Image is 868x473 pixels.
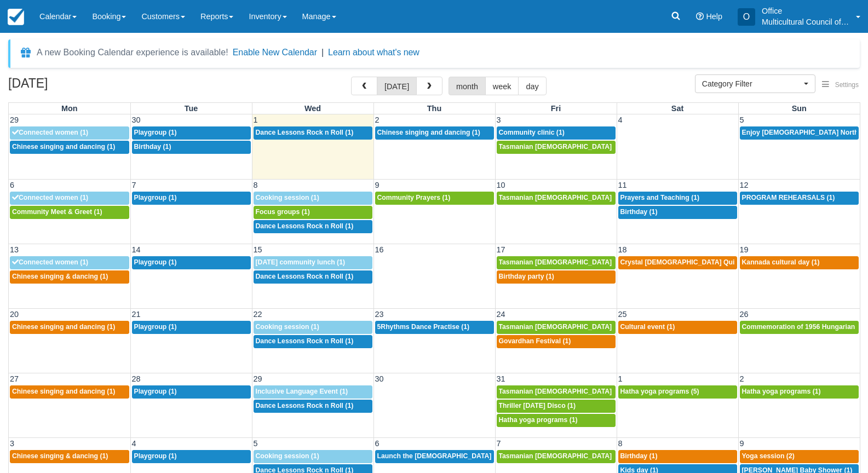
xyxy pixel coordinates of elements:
[132,321,251,334] a: Playgroup (1)
[740,256,859,269] a: Kannada cultural day (1)
[132,385,251,399] a: Playgroup (1)
[9,310,20,319] span: 20
[10,256,129,269] a: Connected women (1)
[256,222,354,230] span: Dance Lessons Rock n Roll (1)
[321,48,324,57] span: |
[620,323,675,331] span: Cultural event (1)
[12,452,108,460] span: Chinese singing & dancing (1)
[835,81,859,89] span: Settings
[256,208,310,216] span: Focus groups (1)
[706,12,722,21] span: Help
[499,129,565,136] span: Community clinic (1)
[37,46,228,59] div: A new Booking Calendar experience is available!
[9,439,15,448] span: 3
[618,206,737,219] a: Birthday (1)
[742,194,835,201] span: PROGRAM REHEARSALS (1)
[377,452,591,460] span: Launch the [DEMOGRAPHIC_DATA] Register Tasmania Chapter. (2)
[374,374,385,383] span: 30
[620,388,699,395] span: Hatha yoga programs (5)
[252,374,263,383] span: 29
[695,74,815,93] button: Category Filter
[256,194,319,201] span: Cooking session (1)
[762,16,849,27] p: Multicultural Council of [GEOGRAPHIC_DATA]
[496,245,507,254] span: 17
[739,116,745,124] span: 5
[449,77,486,95] button: month
[499,416,578,424] span: Hatha yoga programs (1)
[134,143,171,151] span: Birthday (1)
[620,208,658,216] span: Birthday (1)
[131,116,142,124] span: 30
[375,192,494,205] a: Community Prayers (1)
[254,220,372,233] a: Dance Lessons Rock n Roll (1)
[377,323,470,331] span: 5Rhythms Dance Practise (1)
[374,439,381,448] span: 6
[740,450,859,463] a: Yoga session (2)
[618,256,737,269] a: Crystal [DEMOGRAPHIC_DATA] Quiz night (2)
[518,77,546,95] button: day
[256,402,354,409] span: Dance Lessons Rock n Roll (1)
[617,374,624,383] span: 1
[12,258,88,266] span: Connected women (1)
[499,337,571,345] span: Govardhan Festival (1)
[10,206,129,219] a: Community Meet & Greet (1)
[254,192,372,205] a: Cooking session (1)
[131,439,137,448] span: 4
[254,321,372,334] a: Cooking session (1)
[497,270,616,284] a: Birthday party (1)
[377,194,451,201] span: Community Prayers (1)
[10,385,129,399] a: Chinese singing and dancing (1)
[374,181,381,189] span: 9
[10,192,129,205] a: Connected women (1)
[134,258,177,266] span: Playgroup (1)
[8,9,24,25] img: checkfront-main-nav-mini-logo.png
[134,323,177,331] span: Playgroup (1)
[497,414,616,427] a: Hatha yoga programs (1)
[739,439,745,448] span: 9
[739,310,750,319] span: 26
[620,452,658,460] span: Birthday (1)
[499,258,715,266] span: Tasmanian [DEMOGRAPHIC_DATA] Association -Weekly Praying (1)
[256,273,354,280] span: Dance Lessons Rock n Roll (1)
[252,439,259,448] span: 5
[742,388,821,395] span: Hatha yoga programs (1)
[497,321,616,334] a: Tasmanian [DEMOGRAPHIC_DATA] Association -Weekly Praying (1)
[377,77,417,95] button: [DATE]
[702,78,801,89] span: Category Filter
[256,129,354,136] span: Dance Lessons Rock n Roll (1)
[618,385,737,399] a: Hatha yoga programs (5)
[252,245,263,254] span: 15
[742,452,795,460] span: Yoga session (2)
[496,374,507,383] span: 31
[185,104,198,113] span: Tue
[618,450,737,463] a: Birthday (1)
[132,192,251,205] a: Playgroup (1)
[740,321,859,334] a: Commemoration of 1956 Hungarian Revolution (1)
[256,452,319,460] span: Cooking session (1)
[740,385,859,399] a: Hatha yoga programs (1)
[499,143,715,151] span: Tasmanian [DEMOGRAPHIC_DATA] Association -Weekly Praying (1)
[252,116,259,124] span: 1
[815,77,865,93] button: Settings
[9,374,20,383] span: 27
[617,245,628,254] span: 18
[739,374,745,383] span: 2
[132,126,251,140] a: Playgroup (1)
[617,310,628,319] span: 25
[328,48,419,57] a: Learn about what's new
[256,337,354,345] span: Dance Lessons Rock n Roll (1)
[8,77,147,97] h2: [DATE]
[762,5,849,16] p: Office
[739,181,750,189] span: 12
[617,116,624,124] span: 4
[304,104,321,113] span: Wed
[12,143,115,151] span: Chinese singing and dancing (1)
[496,116,502,124] span: 3
[738,8,755,26] div: O
[9,245,20,254] span: 13
[12,194,88,201] span: Connected women (1)
[620,194,700,201] span: Prayers and Teaching (1)
[61,104,78,113] span: Mon
[12,388,115,395] span: Chinese singing and dancing (1)
[10,321,129,334] a: Chinese singing and dancing (1)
